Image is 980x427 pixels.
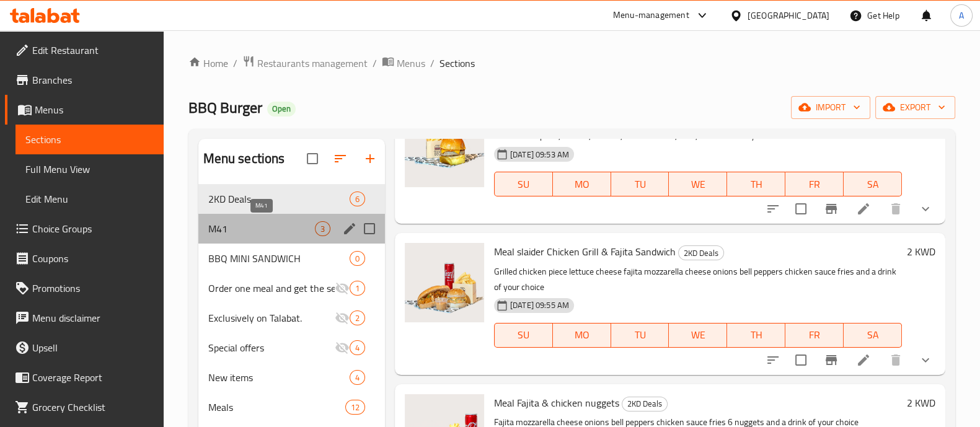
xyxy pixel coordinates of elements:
[32,340,154,355] span: Upsell
[208,370,350,385] span: New items
[5,35,164,65] a: Edit Restaurant
[32,310,154,325] span: Menu disclaimer
[505,149,574,161] span: [DATE] 09:53 AM
[816,345,846,375] button: Branch-specific-item
[553,323,611,348] button: MO
[198,363,385,392] div: New items4
[678,245,724,260] div: 2KD Deals
[350,253,364,265] span: 0
[198,244,385,273] div: BBQ MINI SANDWICH0
[558,175,606,193] span: MO
[788,196,814,222] span: Select to update
[790,175,839,193] span: FR
[382,55,425,71] a: Menus
[494,172,553,196] button: SU
[350,342,364,354] span: 4
[350,251,365,266] div: items
[5,65,164,95] a: Branches
[25,162,154,177] span: Full Menu View
[849,326,897,344] span: SA
[849,175,897,193] span: SA
[616,326,664,344] span: TU
[500,326,548,344] span: SU
[622,397,667,411] span: 2KD Deals
[350,312,364,324] span: 2
[959,9,964,22] span: A
[346,402,364,413] span: 12
[198,303,385,333] div: Exclusively on Talabat.2
[267,103,296,114] span: Open
[5,273,164,303] a: Promotions
[611,172,669,196] button: TU
[494,264,902,295] p: Grilled chicken piece lettuce cheese fajita mozzarella cheese onions bell peppers chicken sauce f...
[373,56,377,71] li: /
[856,353,871,368] a: Edit menu item
[907,394,935,412] h6: 2 KWD
[911,194,940,224] button: show more
[907,243,935,260] h6: 2 KWD
[881,345,911,375] button: delete
[727,323,785,348] button: TH
[335,310,350,325] svg: Inactive section
[439,56,475,71] span: Sections
[494,394,619,412] span: Meal Fajita & chicken nuggets
[350,340,365,355] div: items
[613,8,689,23] div: Menu-management
[350,310,365,325] div: items
[5,214,164,244] a: Choice Groups
[785,172,844,196] button: FR
[350,372,364,384] span: 4
[32,221,154,236] span: Choice Groups
[350,191,365,206] div: items
[198,214,385,244] div: M413edit
[208,251,350,266] span: BBQ MINI SANDWICH
[494,242,676,261] span: Meal slaider Chicken Grill & Fajita Sandwich
[233,56,237,71] li: /
[844,323,902,348] button: SA
[335,340,350,355] svg: Inactive section
[788,347,814,373] span: Select to update
[505,299,574,311] span: [DATE] 09:55 AM
[355,144,385,174] button: Add section
[32,43,154,58] span: Edit Restaurant
[208,340,335,355] span: Special offers
[32,370,154,385] span: Coverage Report
[5,95,164,125] a: Menus
[397,56,425,71] span: Menus
[911,345,940,375] button: show more
[203,149,285,168] h2: Menu sections
[32,281,154,296] span: Promotions
[494,323,553,348] button: SU
[732,175,780,193] span: TH
[791,96,870,119] button: import
[558,326,606,344] span: MO
[622,397,668,412] div: 2KD Deals
[875,96,955,119] button: export
[257,56,368,71] span: Restaurants management
[188,94,262,121] span: BBQ Burger
[500,175,548,193] span: SU
[316,223,330,235] span: 3
[5,244,164,273] a: Coupons
[881,194,911,224] button: delete
[208,281,335,296] span: Order one meal and get the second one free
[918,353,933,368] svg: Show Choices
[299,146,325,172] span: Select all sections
[727,172,785,196] button: TH
[25,191,154,206] span: Edit Menu
[669,172,727,196] button: WE
[611,323,669,348] button: TU
[5,333,164,363] a: Upsell
[674,175,722,193] span: WE
[208,191,350,206] span: 2KD Deals
[350,281,365,296] div: items
[785,323,844,348] button: FR
[15,184,164,214] a: Edit Menu
[856,201,871,216] a: Edit menu item
[748,9,829,22] div: [GEOGRAPHIC_DATA]
[208,400,345,415] span: Meals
